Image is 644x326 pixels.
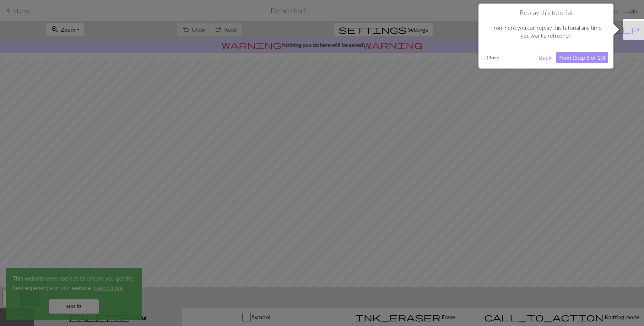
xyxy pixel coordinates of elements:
div: Replay this tutorial [478,4,613,69]
button: Back [536,52,554,63]
h1: Replay this tutorial [484,9,608,17]
div: From here you can replay this tutorial any time you want a refresher. [484,17,608,47]
button: Next (Step 8 of 10) [556,52,608,63]
button: Close [484,52,502,63]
